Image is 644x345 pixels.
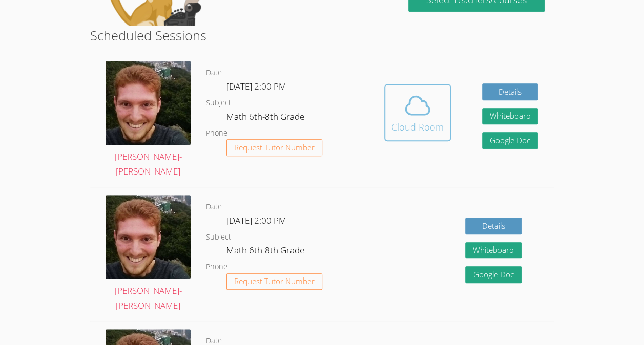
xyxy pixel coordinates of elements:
button: Request Tutor Number [226,273,322,290]
a: Details [482,83,538,100]
span: Request Tutor Number [234,277,315,285]
span: Request Tutor Number [234,144,315,152]
button: Whiteboard [482,108,538,125]
dt: Date [206,67,222,79]
img: avatar.png [106,195,191,279]
button: Request Tutor Number [226,139,322,156]
dd: Math 6th-8th Grade [226,110,306,127]
a: Details [465,218,522,234]
div: Cloud Room [391,120,444,134]
span: [DATE] 2:00 PM [226,80,286,92]
a: Google Doc [465,266,522,283]
dd: Math 6th-8th Grade [226,243,306,261]
dt: Phone [206,261,227,273]
h2: Scheduled Sessions [90,26,554,45]
span: [DATE] 2:00 PM [226,214,286,226]
button: Cloud Room [384,84,451,141]
a: [PERSON_NAME]-[PERSON_NAME] [106,195,191,313]
dt: Phone [206,127,227,140]
dt: Subject [206,231,231,244]
button: Whiteboard [465,242,522,259]
dt: Subject [206,97,231,110]
img: avatar.png [106,61,191,145]
dt: Date [206,201,222,213]
a: [PERSON_NAME]-[PERSON_NAME] [106,61,191,179]
a: Google Doc [482,132,538,149]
